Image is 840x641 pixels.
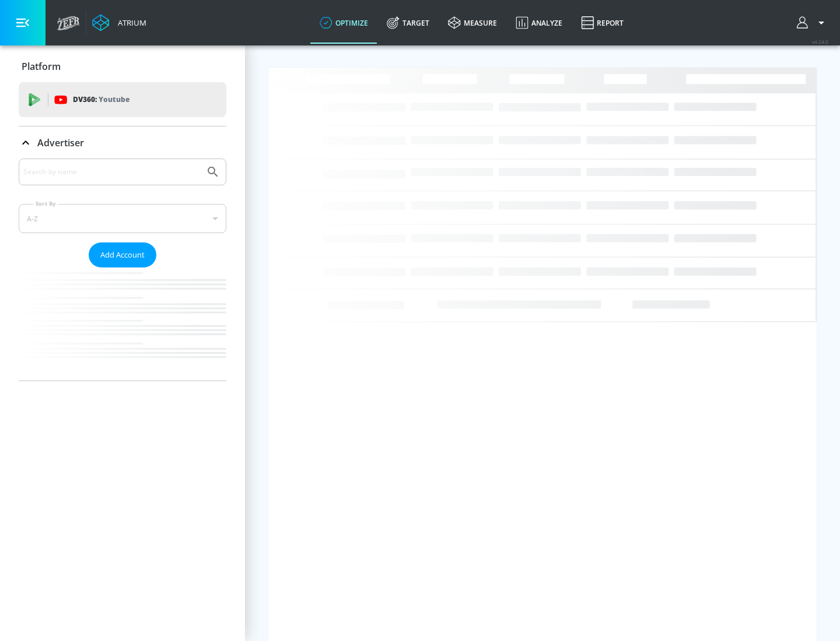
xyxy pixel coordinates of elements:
a: optimize [310,2,377,44]
div: Advertiser [19,159,226,381]
div: Platform [19,50,226,83]
a: Atrium [92,14,146,31]
p: Platform [22,60,61,73]
div: A-Z [19,204,226,233]
p: Advertiser [37,136,84,149]
button: Add Account [89,242,156,267]
span: v 4.24.0 [812,38,828,45]
nav: list of Advertiser [19,267,226,381]
a: Report [572,2,633,44]
div: DV360: Youtube [19,82,226,117]
input: Search by name [23,164,200,179]
div: Atrium [113,17,146,28]
a: measure [439,2,506,44]
div: Advertiser [19,126,226,159]
label: Sort By [33,200,58,207]
span: Add Account [100,248,145,262]
p: DV360: [73,93,129,106]
a: Analyze [506,2,572,44]
p: Youtube [99,93,129,105]
a: Target [377,2,439,44]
